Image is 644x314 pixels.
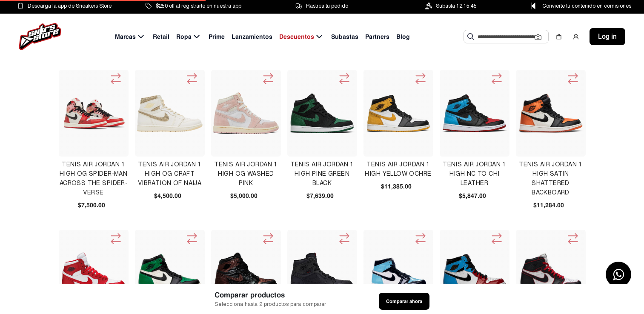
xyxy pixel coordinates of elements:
h4: Tenis Air Jordan 1 High Og Washed Pink [211,160,280,188]
button: Comparar ahora [379,293,429,310]
span: Retail [153,32,169,41]
img: user [572,33,579,40]
img: Tenis Air Jordan 1 High Fearless Metallic Rose Gold [213,240,279,306]
img: logo [19,23,61,50]
span: $7,500.00 [78,201,105,210]
img: shopping [555,33,562,40]
span: $4,500.00 [154,191,181,200]
span: Partners [365,32,389,41]
span: $5,000.00 [230,191,258,200]
span: Blog [396,32,410,41]
h4: Tenis Air Jordan 1 High Nc To Chi Leather [440,160,509,188]
span: Descuentos [279,32,314,41]
img: Tenis Air Jordan 1 High Og Spider-man Across The Spider-verse [61,94,126,133]
img: Tenis Air Jordan 1 High Yellow Ochre [366,94,431,133]
span: Subastas [331,32,358,41]
span: $11,284.00 [533,201,564,210]
img: Tenis Air Jordan 1 High Fearless Unc Chicago [442,240,507,306]
span: $250 off al registrarte en nuestra app [156,1,241,11]
span: Selecciona hasta 2 productos para comparar [215,300,326,308]
span: Subasta 12:15:45 [436,1,477,11]
img: Tenis Air Jordan 1 High Unc Patent [366,240,431,306]
h4: Tenis Air Jordan 1 High Satin Shattered Backboard [516,160,585,197]
img: Buscar [467,33,474,40]
span: Marcas [115,32,136,41]
span: $11,385.00 [381,182,412,191]
img: Tenis Air Jordan 1 High Bloodline [518,240,584,306]
img: Tenis Air Jordan 1 High Pine Green [137,240,203,306]
img: Tenis Air Jordan 1 High Og Washed Pink [213,92,279,134]
img: Cámara [535,34,541,40]
img: Tenis Air Jordan 1 High Nc To Chi Leather [442,94,507,133]
img: Control Point Icon [528,3,538,9]
img: Tenis Air Jordan 1 High Satin Shattered Backboard [518,93,584,134]
img: Tenis Air Jordan 1 High Og Craft Vibration Of Naija [137,95,203,132]
span: Log in [598,31,617,42]
h4: Tenis Air Jordan 1 High Pine Green Black [287,160,357,188]
span: Convierte tu contenido en comisiones [542,1,631,11]
span: Lanzamientos [232,32,272,41]
span: Ropa [176,32,192,41]
h4: Tenis Air Jordan 1 High Yellow Ochre [364,160,433,179]
span: Comparar productos [215,290,326,300]
span: Rastrea tu pedido [306,1,348,11]
h4: Tenis Air Jordan 1 High Og Spider-man Across The Spider-verse [59,160,128,197]
img: Tenis Air Jordan 1 High New Beginnings [61,252,126,295]
h4: Tenis Air Jordan 1 High Og Craft Vibration Of Naija [135,160,204,188]
span: $5,847.00 [459,191,486,200]
img: Tenis Air Jordan 1 High Zoom Fearless [289,252,355,295]
span: Prime [209,32,225,41]
img: Tenis Air Jordan 1 High Pine Green Black [289,93,355,134]
span: Descarga la app de Sneakers Store [28,1,112,11]
span: $7,639.00 [306,191,334,200]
